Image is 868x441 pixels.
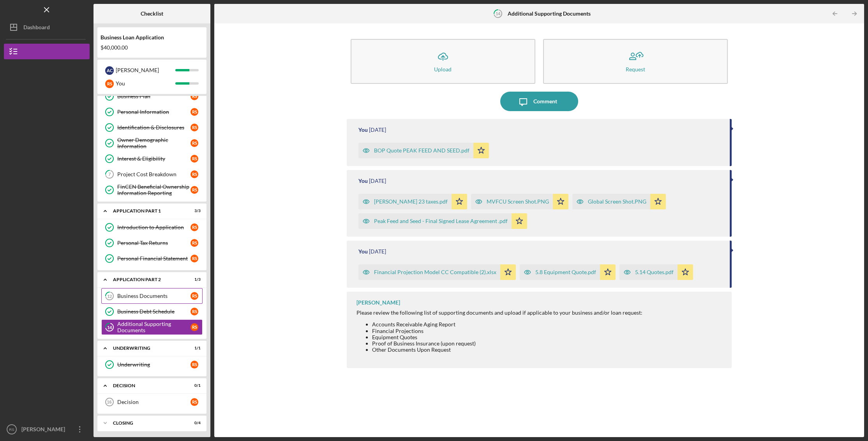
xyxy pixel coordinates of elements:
div: You [116,77,175,90]
tspan: 7 [108,172,111,177]
button: Peak Feed and Seed - Final Signed Lease Agreement .pdf [358,213,527,229]
div: Decision [117,399,191,405]
div: Application Part 2 [113,277,181,282]
a: Introduction to ApplicationRS [101,220,203,235]
div: BOP Quote PEAK FEED AND SEED.pdf [374,147,469,154]
div: $40,000.00 [101,44,203,51]
div: R S [191,255,198,262]
b: Checklist [141,11,163,17]
div: A C [105,66,114,75]
a: 7Project Cost BreakdownRS [101,166,203,182]
div: 1 / 3 [187,277,201,282]
a: 16DecisionRS [101,394,203,410]
div: Underwriting [113,346,181,351]
button: [PERSON_NAME] 23 taxes.pdf [358,194,467,209]
div: 5.8 Equipment Quote.pdf [535,269,596,275]
div: Business Loan Application [101,34,203,41]
div: Upload [434,66,452,72]
div: Business Documents [117,293,191,299]
li: Proof of Business Insurance (upon request) [372,340,642,347]
div: R S [191,239,198,247]
button: 5.8 Equipment Quote.pdf [520,264,616,280]
div: Business Debt Schedule [117,308,191,315]
text: RS [9,427,14,432]
button: Dashboard [4,19,90,35]
div: R S [191,186,198,194]
div: [PERSON_NAME] 23 taxes.pdf [374,198,448,205]
button: Financial Projection Model CC Compatible (2).xlsx [358,264,516,280]
time: 2025-08-15 22:33 [369,178,386,184]
div: Personal Tax Returns [117,240,191,246]
button: Comment [500,92,578,111]
li: Accounts Receivable Aging Report [372,321,642,328]
div: R S [191,124,198,131]
button: 5.14 Quotes.pdf [619,264,693,280]
div: Identification & Disclosures [117,124,191,131]
div: You [358,127,368,133]
div: Request [626,66,645,72]
div: 0 / 4 [187,421,201,425]
button: RS[PERSON_NAME] [4,422,90,437]
div: R S [191,292,198,300]
a: Personal Tax ReturnsRS [101,235,203,251]
div: R S [191,398,198,406]
div: Personal Information [117,109,191,115]
div: [PERSON_NAME] [356,299,400,306]
tspan: 14 [495,11,500,16]
div: R S [191,92,198,100]
a: Owner Demographic InformationRS [101,135,203,151]
div: R S [191,139,198,147]
div: Application Part 1 [113,209,181,213]
div: Financial Projection Model CC Compatible (2).xlsx [374,269,496,275]
div: R S [191,108,198,116]
div: [PERSON_NAME] [19,422,70,439]
div: Peak Feed and Seed - Final Signed Lease Agreement .pdf [374,218,508,224]
div: Decision [113,383,181,388]
b: Additional Supporting Documents [508,11,591,17]
tspan: 12 [107,294,112,299]
a: Business PlanRS [101,89,203,104]
a: Personal InformationRS [101,104,203,120]
div: Underwriting [117,361,191,368]
li: Other Documents Upon Request [372,347,642,353]
time: 2025-08-11 21:40 [369,248,386,255]
div: Comment [533,92,557,111]
div: R S [191,361,198,368]
div: 1 / 1 [187,346,201,351]
button: Request [543,39,728,84]
tspan: 16 [107,400,111,404]
div: Additional Supporting Documents [117,321,191,333]
div: R S [191,308,198,315]
a: Personal Financial StatementRS [101,251,203,266]
div: R S [105,80,114,88]
a: 14Additional Supporting DocumentsRS [101,319,203,335]
div: Please review the following list of supporting documents and upload if applicable to your busines... [356,310,642,316]
button: Global Screen Shot.PNG [572,194,666,209]
div: R S [191,323,198,331]
div: Project Cost Breakdown [117,171,191,177]
div: Personal Financial Statement [117,255,191,262]
li: Financial Projections [372,328,642,334]
div: Business Plan [117,93,191,99]
a: Business Debt ScheduleRS [101,304,203,319]
a: UnderwritingRS [101,357,203,372]
button: Upload [351,39,535,84]
div: MVFCU Screen Shot.PNG [487,198,549,205]
time: 2025-08-21 16:07 [369,127,386,133]
div: R S [191,170,198,178]
li: Equipment Quotes [372,334,642,340]
div: Global Screen Shot.PNG [588,198,646,205]
a: Identification & DisclosuresRS [101,120,203,135]
div: 3 / 3 [187,209,201,213]
div: R S [191,155,198,163]
div: Owner Demographic Information [117,137,191,149]
div: Interest & Eligibility [117,156,191,162]
tspan: 14 [107,325,112,330]
a: FinCEN Beneficial Ownership Information ReportingRS [101,182,203,198]
div: [PERSON_NAME] [116,64,175,77]
div: Closing [113,421,181,425]
div: You [358,248,368,255]
div: 0 / 1 [187,383,201,388]
div: 5.14 Quotes.pdf [635,269,674,275]
div: R S [191,223,198,231]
